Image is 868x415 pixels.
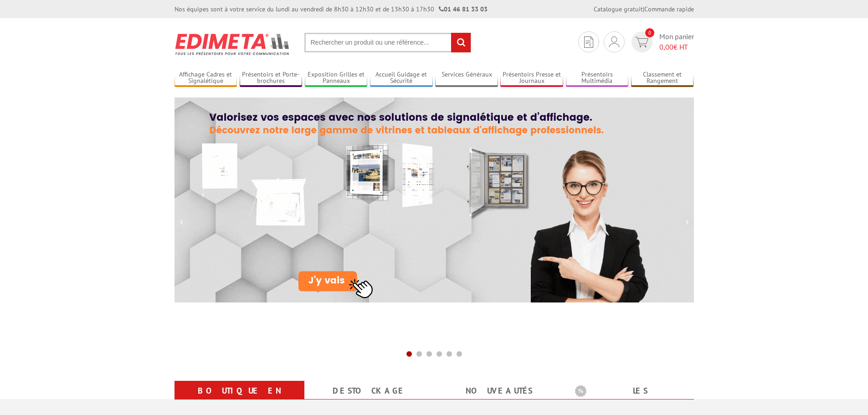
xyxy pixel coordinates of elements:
[566,71,629,86] a: Présentoirs Multimédia
[370,71,433,86] a: Accueil Guidage et Sécurité
[594,5,643,13] a: Catalogue gratuit
[645,28,654,37] span: 0
[315,383,423,399] a: Destockage
[659,42,694,52] span: € HT
[644,5,694,13] a: Commande rapide
[629,31,694,52] a: devis rapide 0 Mon panier 0,00€ HT
[659,31,694,52] span: Mon panier
[305,71,368,86] a: Exposition Grilles et Panneaux
[175,5,488,14] div: Nos équipes sont à votre service du lundi au vendredi de 8h30 à 12h30 et de 13h30 à 17h30
[594,5,694,14] div: |
[575,383,689,401] b: Les promotions
[451,33,471,52] input: rechercher
[175,71,237,86] a: Affichage Cadres et Signalétique
[240,71,303,86] a: Présentoirs et Porte-brochures
[175,27,291,61] img: Présentoir, panneau, stand - Edimeta - PLV, affichage, mobilier bureau, entreprise
[439,5,488,13] strong: 01 46 81 33 03
[445,383,553,399] a: nouveautés
[435,71,498,86] a: Services Généraux
[631,71,694,86] a: Classement et Rangement
[659,42,673,51] span: 0,00
[500,71,563,86] a: Présentoirs Presse et Journaux
[635,37,648,47] img: devis rapide
[584,36,593,48] img: devis rapide
[304,33,471,52] input: Rechercher un produit ou une référence...
[609,36,619,47] img: devis rapide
